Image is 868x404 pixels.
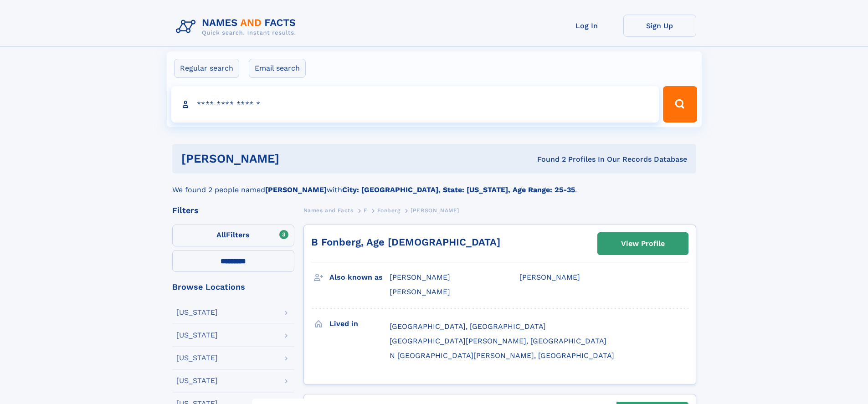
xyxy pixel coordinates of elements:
a: Fonberg [377,205,400,216]
img: Logo Names and Facts [172,15,303,39]
div: [US_STATE] [176,332,218,339]
b: City: [GEOGRAPHIC_DATA], State: [US_STATE], Age Range: 25-35 [342,185,575,194]
label: Filters [172,225,294,246]
span: [PERSON_NAME] [411,207,459,214]
h3: Also known as [329,270,390,285]
span: N [GEOGRAPHIC_DATA][PERSON_NAME], [GEOGRAPHIC_DATA] [390,351,614,360]
label: Email search [249,59,306,78]
div: [US_STATE] [176,309,218,316]
a: F [364,205,367,216]
span: [GEOGRAPHIC_DATA], [GEOGRAPHIC_DATA] [390,322,546,331]
span: [PERSON_NAME] [519,273,580,281]
a: Sign Up [623,15,696,37]
label: Regular search [174,59,239,78]
button: Search Button [663,86,697,123]
div: Filters [172,206,294,215]
a: Log In [550,15,623,37]
div: Browse Locations [172,283,294,291]
div: [US_STATE] [176,354,218,362]
span: All [216,230,226,239]
input: search input [171,86,659,123]
span: F [364,207,367,214]
b: [PERSON_NAME] [265,185,327,194]
h3: Lived in [329,316,390,332]
div: [US_STATE] [176,377,218,384]
span: [PERSON_NAME] [390,273,450,281]
h1: [PERSON_NAME] [181,153,408,164]
span: Fonberg [377,207,400,214]
a: B Fonberg, Age [DEMOGRAPHIC_DATA] [311,236,500,248]
div: We found 2 people named with . [172,174,696,195]
a: View Profile [598,233,688,255]
div: Found 2 Profiles In Our Records Database [408,154,687,164]
a: Names and Facts [303,205,354,216]
span: [GEOGRAPHIC_DATA][PERSON_NAME], [GEOGRAPHIC_DATA] [390,337,606,345]
div: View Profile [621,233,665,254]
span: [PERSON_NAME] [390,287,450,296]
